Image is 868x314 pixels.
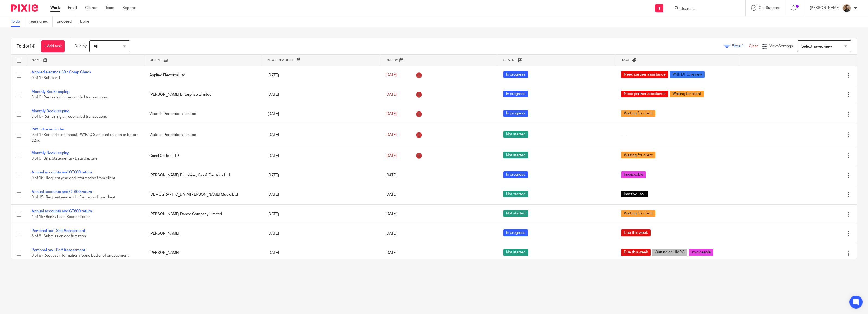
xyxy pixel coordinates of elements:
[621,132,733,138] div: ---
[11,16,24,27] a: To do
[749,44,758,48] a: Clear
[144,243,262,263] td: [PERSON_NAME]
[503,131,528,138] span: Not started
[75,43,87,49] p: Due by
[144,104,262,124] td: Victoria Decorators Limited
[105,5,114,11] a: Team
[262,185,380,204] td: [DATE]
[144,166,262,185] td: [PERSON_NAME] Plumbing, Gas & Electrics Ltd
[32,151,69,155] a: Monthly Bookkeeping
[680,7,729,11] input: Search
[385,73,397,77] span: [DATE]
[621,91,668,97] span: Need partner assistance
[57,16,76,27] a: Snoozed
[32,229,85,233] a: Personal tax - Self Assessment
[262,166,380,185] td: [DATE]
[32,190,92,194] a: Annual accounts and CT600 return
[621,171,646,178] span: Invoiceable
[621,229,651,236] span: Due this week
[32,195,115,199] span: 0 of 15 · Request year end information from client
[621,71,668,78] span: Need partner assistance
[621,110,655,117] span: Waiting for client
[740,44,745,48] span: (1)
[32,215,91,219] span: 1 of 15 · Bank / Loan Reconciliation
[32,248,85,252] a: Personal tax - Self Assessment
[262,204,380,224] td: [DATE]
[144,146,262,166] td: Canal Coffee LTD
[144,185,262,204] td: [DEMOGRAPHIC_DATA][PERSON_NAME] Music Ltd
[385,251,397,255] span: [DATE]
[385,112,397,116] span: [DATE]
[385,154,397,158] span: [DATE]
[17,43,36,49] h1: To do
[621,249,651,256] span: Due this week
[85,5,97,11] a: Clients
[652,249,687,256] span: Waiting on HMRC
[80,16,93,27] a: Done
[32,90,69,94] a: Monthly Bookkeeping
[385,232,397,235] span: [DATE]
[68,5,77,11] a: Email
[503,71,528,78] span: In progress
[32,234,86,238] span: 6 of 8 · Submission confirmation
[810,5,840,11] p: [PERSON_NAME]
[32,209,92,213] a: Annual accounts and CT600 return
[842,4,851,13] img: WhatsApp%20Image%202025-04-23%20.jpg
[50,5,60,11] a: Work
[503,91,528,97] span: In progress
[503,249,528,256] span: Not started
[28,44,36,48] span: (14)
[32,76,60,80] span: 0 of 1 · Subtask 1
[621,210,655,217] span: Waiting for client
[262,146,380,166] td: [DATE]
[759,6,780,10] span: Get Support
[385,212,397,216] span: [DATE]
[11,4,38,12] img: Pixie
[144,204,262,224] td: [PERSON_NAME] Dance Company Limited
[262,104,380,124] td: [DATE]
[41,40,65,52] a: + Add task
[732,44,749,48] span: Filter
[621,58,631,61] span: Tags
[32,176,115,180] span: 0 of 15 · Request year end information from client
[262,85,380,104] td: [DATE]
[801,45,832,48] span: Select saved view
[503,191,528,197] span: Not started
[385,193,397,197] span: [DATE]
[262,224,380,243] td: [DATE]
[94,45,98,48] span: All
[32,254,129,258] span: 0 of 8 · Request information / Send Letter of engagement
[122,5,136,11] a: Reports
[144,224,262,243] td: [PERSON_NAME]
[670,71,705,78] span: With DT to review
[32,170,92,174] a: Annual accounts and CT600 return
[689,249,713,256] span: Invoiceable
[32,157,97,161] span: 0 of 6 · Bills/Statements - Data Capture
[503,152,528,158] span: Not started
[503,171,528,178] span: In progress
[262,124,380,146] td: [DATE]
[769,44,793,48] span: View Settings
[503,229,528,236] span: In progress
[670,91,704,97] span: Waiting for client
[32,133,138,142] span: 0 of 1 · Remind client about PAYE/ CIS amount due on or before 22nd
[262,66,380,85] td: [DATE]
[32,115,107,119] span: 3 of 6 · Remaining unreconciled transactions
[28,16,53,27] a: Reassigned
[385,133,397,137] span: [DATE]
[503,210,528,217] span: Not started
[144,124,262,146] td: Victoria Decorators Limited
[503,110,528,117] span: In progress
[144,85,262,104] td: [PERSON_NAME] Enterprise Limited
[262,243,380,263] td: [DATE]
[385,93,397,97] span: [DATE]
[621,152,655,158] span: Waiting for client
[32,128,64,131] a: PAYE due reminder
[32,109,69,113] a: Monthly Bookkeeping
[385,173,397,177] span: [DATE]
[32,95,107,99] span: 3 of 6 · Remaining unreconciled transactions
[144,66,262,85] td: Applied Electrical Ltd
[621,191,648,197] span: Inactive Task
[32,70,91,74] a: Applied electrical Vat Comp Check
